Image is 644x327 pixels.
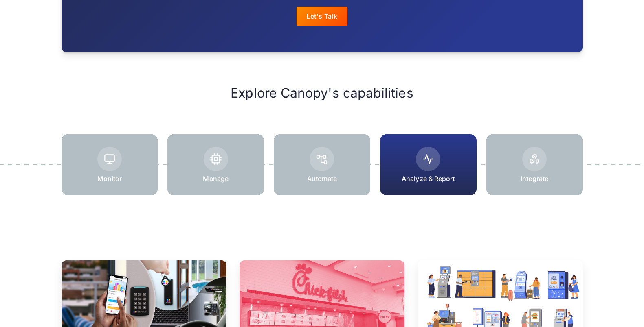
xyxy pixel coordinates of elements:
[167,134,264,195] a: Manage
[297,7,347,26] a: Let's Talk
[62,85,583,102] h2: Explore Canopy's capabilities
[274,134,370,195] a: Automate
[97,174,122,183] p: Monitor
[402,174,455,183] p: Analyze & Report
[62,134,158,195] a: Monitor
[380,134,477,195] a: Analyze & Report
[307,174,337,183] p: Automate
[521,174,548,183] p: Integrate
[486,134,583,195] a: Integrate
[203,174,228,183] p: Manage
